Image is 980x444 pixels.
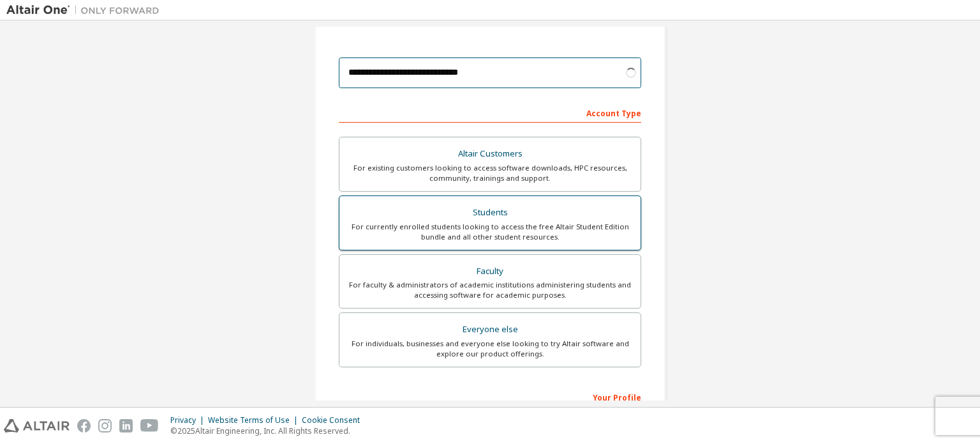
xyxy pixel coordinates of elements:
div: Privacy [170,415,208,425]
img: altair_logo.svg [4,419,70,433]
div: For faculty & administrators of academic institutions administering students and accessing softwa... [347,280,633,300]
img: linkedin.svg [119,419,133,433]
div: For individuals, businesses and everyone else looking to try Altair software and explore our prod... [347,339,633,359]
img: youtube.svg [140,419,159,433]
div: For currently enrolled students looking to access the free Altair Student Edition bundle and all ... [347,222,633,242]
div: Website Terms of Use [208,415,302,425]
div: For existing customers looking to access software downloads, HPC resources, community, trainings ... [347,163,633,183]
div: Everyone else [347,321,633,339]
p: © 2025 Altair Engineering, Inc. All Rights Reserved. [170,425,367,436]
img: facebook.svg [77,419,91,433]
img: Altair One [6,4,166,17]
div: Your Profile [339,387,641,407]
div: Account Type [339,102,641,123]
div: Cookie Consent [302,415,367,425]
img: instagram.svg [98,419,112,433]
div: Faculty [347,263,633,280]
div: Altair Customers [347,145,633,163]
div: Students [347,204,633,222]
